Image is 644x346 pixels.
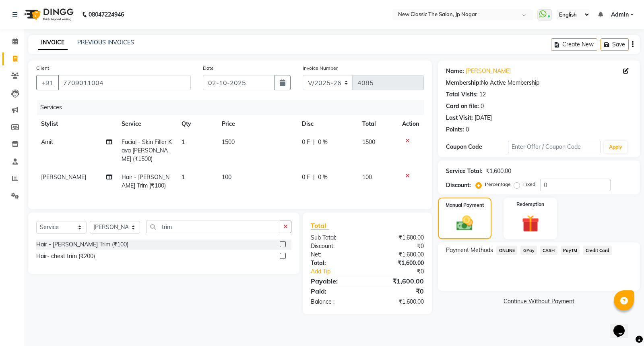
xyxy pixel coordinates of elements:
span: 1 [182,138,185,146]
span: Facial - Skin Filler Kaya [PERSON_NAME] (₹1500) [122,138,172,163]
button: Save [601,38,629,51]
div: Services [37,100,430,115]
span: 100 [222,173,231,181]
span: Credit Card [583,246,612,255]
div: Membership: [446,79,481,87]
iframe: chat widget [610,314,636,338]
div: 0 [466,125,469,134]
img: logo [21,3,76,26]
div: Discount: [446,181,471,190]
span: 0 % [318,138,328,146]
a: PREVIOUS INVOICES [77,39,134,46]
a: INVOICE [38,35,68,50]
button: Apply [604,141,627,153]
span: Hair - [PERSON_NAME] Trim (₹100) [122,173,169,189]
input: Enter Offer / Coupon Code [508,141,601,153]
div: Points: [446,125,464,134]
span: 100 [362,173,372,181]
span: PayTM [561,246,580,255]
th: Stylist [36,115,117,133]
a: Add Tip [305,267,378,276]
div: ₹0 [367,242,430,250]
span: 1 [182,173,185,181]
b: 08047224946 [89,3,124,26]
div: No Active Membership [446,79,632,87]
span: ONLINE [496,246,517,255]
a: Continue Without Payment [440,297,638,306]
span: 1500 [222,138,235,146]
label: Percentage [485,181,511,188]
div: Balance : [305,298,367,306]
th: Qty [177,115,217,133]
div: ₹1,600.00 [367,276,430,286]
label: Manual Payment [446,202,484,209]
div: ₹1,600.00 [367,259,430,267]
div: Total: [305,259,367,267]
div: ₹1,600.00 [367,233,430,242]
div: ₹1,600.00 [486,167,511,175]
div: Name: [446,67,464,75]
label: Fixed [523,181,535,188]
span: CASH [540,246,557,255]
button: Create New [551,38,597,51]
div: Last Visit: [446,114,473,122]
div: 0 [481,102,484,110]
th: Action [397,115,424,133]
div: Sub Total: [305,233,367,242]
span: 1500 [362,138,375,146]
div: Paid: [305,286,367,296]
label: Invoice Number [303,65,338,72]
span: | [313,173,315,181]
div: Payable: [305,276,367,286]
span: 0 F [302,138,310,146]
div: Total Visits: [446,90,478,99]
label: Date [203,65,214,72]
span: Admin [611,10,629,19]
input: Search or Scan [146,221,280,233]
input: Search by Name/Mobile/Email/Code [58,75,191,90]
span: [PERSON_NAME] [41,173,86,181]
a: [PERSON_NAME] [466,67,511,75]
span: Total [311,221,329,230]
div: Service Total: [446,167,483,175]
div: ₹1,600.00 [367,298,430,306]
span: 0 F [302,173,310,181]
label: Redemption [516,201,544,208]
div: Net: [305,250,367,259]
div: 12 [479,90,486,99]
div: Discount: [305,242,367,250]
span: GPay [520,246,537,255]
span: Payment Methods [446,246,493,254]
span: | [313,138,315,146]
div: ₹0 [378,267,430,276]
div: Hair - [PERSON_NAME] Trim (₹100) [36,240,128,249]
div: Card on file: [446,102,479,110]
div: ₹0 [367,286,430,296]
div: [DATE] [475,114,492,122]
div: ₹1,600.00 [367,250,430,259]
th: Service [117,115,177,133]
div: Hair- chest trim (₹200) [36,252,95,261]
button: +91 [36,75,59,90]
th: Total [357,115,398,133]
div: Coupon Code [446,143,508,151]
span: 0 % [318,173,328,181]
span: Amit [41,138,53,146]
th: Price [217,115,297,133]
th: Disc [297,115,357,133]
label: Client [36,65,49,72]
img: _gift.svg [516,213,545,234]
img: _cash.svg [451,214,478,233]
